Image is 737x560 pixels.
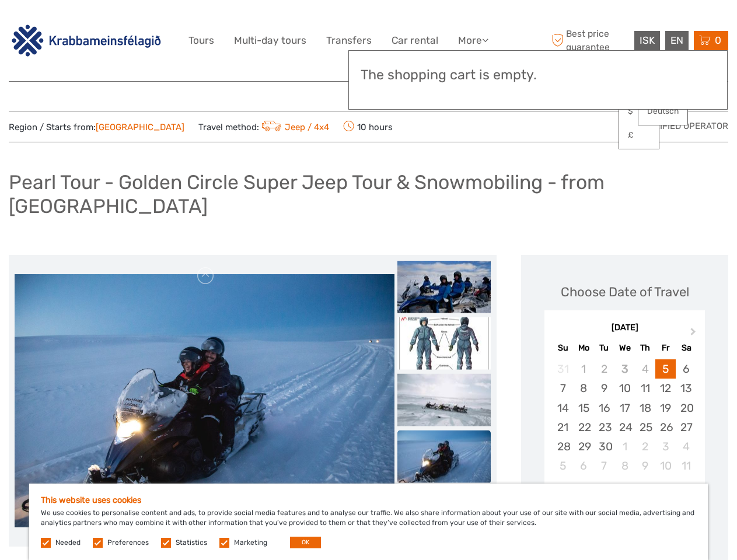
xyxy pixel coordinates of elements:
[397,430,491,483] img: b17046e268724dbf952013196d8752c7_slider_thumbnail.jpeg
[638,101,687,122] a: Deutsch
[594,456,614,475] div: Choose Tuesday, October 7th, 2025
[553,398,573,418] div: Choose Sunday, September 14th, 2025
[614,359,635,379] div: Not available Wednesday, September 3rd, 2025
[553,437,573,456] div: Choose Sunday, September 28th, 2025
[635,359,655,379] div: Not available Thursday, September 4th, 2025
[392,32,438,49] a: Car rental
[574,379,594,398] div: Choose Monday, September 8th, 2025
[655,398,676,418] div: Choose Friday, September 19th, 2025
[594,398,614,418] div: Choose Tuesday, September 16th, 2025
[574,418,594,437] div: Choose Monday, September 22nd, 2025
[458,32,488,49] a: More
[361,67,715,83] h3: The shopping cart is empty.
[676,398,696,418] div: Choose Saturday, September 20th, 2025
[594,379,614,398] div: Choose Tuesday, September 9th, 2025
[614,456,635,475] div: Choose Wednesday, October 8th, 2025
[685,325,704,344] button: Next Month
[640,34,655,46] span: ISK
[55,538,81,548] label: Needed
[553,359,573,379] div: Not available Sunday, August 31st, 2025
[635,340,655,356] div: Th
[397,374,491,426] img: 6f92886cdbd84647accd9087a435d263_slider_thumbnail.jpeg
[614,379,635,398] div: Choose Wednesday, September 10th, 2025
[15,274,394,527] img: b17046e268724dbf952013196d8752c7_main_slider.jpeg
[343,118,393,135] span: 10 hours
[676,379,696,398] div: Choose Saturday, September 13th, 2025
[655,418,676,437] div: Choose Friday, September 26th, 2025
[655,359,676,379] div: Choose Friday, September 5th, 2025
[574,398,594,418] div: Choose Monday, September 15th, 2025
[635,437,655,456] div: Choose Thursday, October 2nd, 2025
[234,32,306,49] a: Multi-day tours
[548,359,701,475] div: month 2025-09
[676,418,696,437] div: Choose Saturday, September 27th, 2025
[561,283,689,301] div: Choose Date of Travel
[676,359,696,379] div: Choose Saturday, September 6th, 2025
[188,32,214,49] a: Tours
[635,418,655,437] div: Choose Thursday, September 25th, 2025
[553,418,573,437] div: Choose Sunday, September 21st, 2025
[594,437,614,456] div: Choose Tuesday, September 30th, 2025
[290,537,321,548] button: OK
[553,379,573,398] div: Choose Sunday, September 7th, 2025
[614,398,635,418] div: Choose Wednesday, September 17th, 2025
[594,359,614,379] div: Not available Tuesday, September 2nd, 2025
[665,31,689,50] div: EN
[619,125,659,146] a: £
[614,418,635,437] div: Choose Wednesday, September 24th, 2025
[96,122,184,132] a: [GEOGRAPHIC_DATA]
[594,340,614,356] div: Tu
[655,379,676,398] div: Choose Friday, September 12th, 2025
[614,340,635,356] div: We
[198,118,329,135] span: Travel method:
[29,484,708,560] div: We use cookies to personalise content and ads, to provide social media features and to analyse ou...
[635,456,655,475] div: Choose Thursday, October 9th, 2025
[544,322,705,334] div: [DATE]
[676,456,696,475] div: Choose Saturday, October 11th, 2025
[614,437,635,456] div: Choose Wednesday, October 1st, 2025
[134,18,148,32] button: Open LiveChat chat widget
[176,538,207,548] label: Statistics
[234,538,267,548] label: Marketing
[713,34,723,46] span: 0
[553,340,573,356] div: Su
[9,23,164,58] img: 3142-b3e26b51-08fe-4449-b938-50ec2168a4a0_logo_big.png
[259,122,329,132] a: Jeep / 4x4
[326,32,372,49] a: Transfers
[655,437,676,456] div: Choose Friday, October 3rd, 2025
[676,437,696,456] div: Choose Saturday, October 4th, 2025
[574,437,594,456] div: Choose Monday, September 29th, 2025
[635,398,655,418] div: Choose Thursday, September 18th, 2025
[655,340,676,356] div: Fr
[643,120,728,132] span: Verified Operator
[41,495,696,505] h5: This website uses cookies
[9,121,184,134] span: Region / Starts from:
[635,379,655,398] div: Choose Thursday, September 11th, 2025
[619,101,659,122] a: $
[107,538,149,548] label: Preferences
[397,261,491,313] img: beb7156f110246c398c407fde2ae5fce_slider_thumbnail.jpg
[553,456,573,475] div: Choose Sunday, October 5th, 2025
[397,317,491,370] img: 8c871eccc91c46f09d5cf47ccbf753a9_slider_thumbnail.jpeg
[574,340,594,356] div: Mo
[549,27,631,53] span: Best price guarantee
[676,340,696,356] div: Sa
[9,170,728,218] h1: Pearl Tour - Golden Circle Super Jeep Tour & Snowmobiling - from [GEOGRAPHIC_DATA]
[16,20,132,30] p: We're away right now. Please check back later!
[655,456,676,475] div: Choose Friday, October 10th, 2025
[574,359,594,379] div: Not available Monday, September 1st, 2025
[574,456,594,475] div: Choose Monday, October 6th, 2025
[594,418,614,437] div: Choose Tuesday, September 23rd, 2025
